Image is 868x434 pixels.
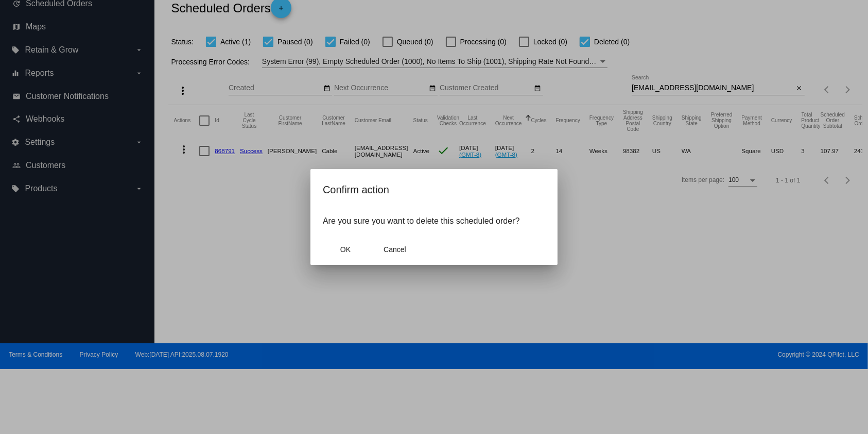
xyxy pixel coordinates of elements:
button: Close dialog [372,240,418,259]
span: Cancel [384,245,406,254]
span: OK [340,245,351,254]
p: Are you sure you want to delete this scheduled order? [323,216,545,226]
h2: Confirm action [323,181,545,198]
button: Close dialog [323,240,368,259]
